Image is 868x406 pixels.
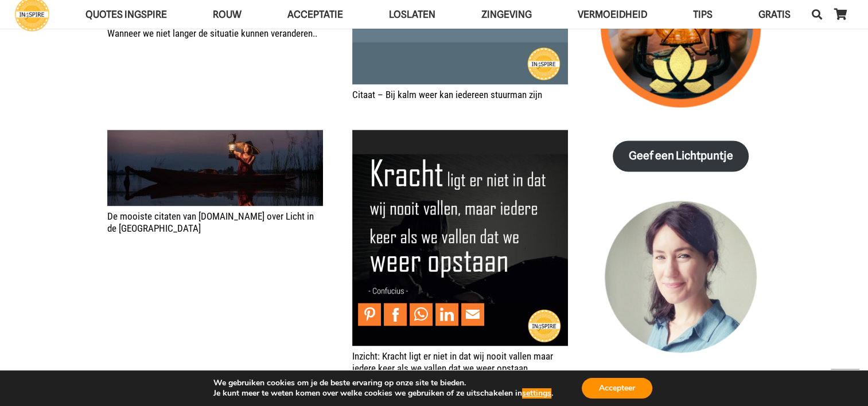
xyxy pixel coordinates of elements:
[107,28,317,39] a: Wanneer we niet langer de situatie kunnen veranderen..
[461,303,487,326] li: Email This
[358,303,381,326] a: Pin to Pinterest
[410,303,433,326] a: Share to WhatsApp
[384,303,407,326] a: Share to Facebook
[85,9,167,20] span: QUOTES INGSPIRE
[461,303,484,326] a: Mail to Email This
[582,378,652,399] button: Accepteer
[352,130,568,345] img: Spreuk: Kracht ligt er niet in dat wij nooit vallen maar iedere keer als we vallen dat we weer op...
[578,9,647,20] span: VERMOEIDHEID
[481,9,532,20] span: Zingeving
[287,9,343,20] span: Acceptatie
[435,303,458,326] a: Share to LinkedIn
[522,388,551,399] button: settings
[352,350,553,373] a: Inzicht: Kracht ligt er niet in dat wij nooit vallen maar iedere keer als we vallen dat we weer o...
[435,303,461,326] li: LinkedIn
[358,303,384,326] li: Pinterest
[410,303,435,326] li: WhatsApp
[352,130,568,345] a: Inzicht: Kracht ligt er niet in dat wij nooit vallen maar iedere keer als we vallen dat we weer o...
[213,9,242,20] span: ROUW
[107,130,323,205] img: Lichtpuntjes spreuken rouwverwerking voor steun in verdrietige moeilijke tijden van ingspire.nl
[693,9,713,20] span: TIPS
[352,89,542,100] a: Citaat – Bij kalm weer kan iedereen stuurman zijn
[601,201,761,361] img: Inge Geertzen - schrijfster Ingspire.nl, markteer en handmassage therapeut
[213,378,553,388] p: We gebruiken cookies om je de beste ervaring op onze site te bieden.
[629,149,733,162] strong: Geef een Lichtpuntje
[213,388,553,399] p: Je kunt meer te weten komen over welke cookies we gebruiken of ze uitschakelen in .
[758,9,791,20] span: GRATIS
[831,369,859,397] a: Terug naar top
[389,9,435,20] span: Loslaten
[613,140,749,172] a: Geef een Lichtpuntje
[384,303,410,326] li: Facebook
[107,130,323,205] a: De mooiste citaten van ingspire.nl over Licht in de Duisternis
[107,210,314,233] a: De mooiste citaten van [DOMAIN_NAME] over Licht in de [GEOGRAPHIC_DATA]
